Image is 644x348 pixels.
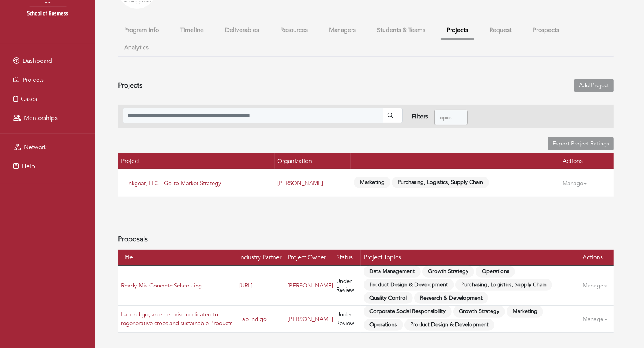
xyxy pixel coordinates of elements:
a: Lab Indigo, an enterprise dedicated to regenerative crops and sustainable Products [121,311,232,327]
a: [URL] [239,282,252,289]
th: Actions [580,250,614,265]
a: [PERSON_NAME] [278,179,323,187]
div: Filters [412,112,428,121]
a: Network [2,140,93,155]
span: Operations [476,266,515,278]
span: Network [24,143,47,152]
a: Dashboard [2,53,93,69]
a: Cases [2,91,93,107]
a: [PERSON_NAME] [288,315,333,323]
th: Actions [559,153,614,169]
span: Product Design & Development [364,279,454,291]
th: Title [118,250,236,265]
button: Request [483,22,518,38]
a: [PERSON_NAME] [288,282,333,289]
td: Under Review [333,265,361,306]
a: Manage [583,312,614,327]
button: Projects [441,22,474,40]
button: Analytics [118,40,155,56]
th: Status [333,250,361,265]
a: Lab Indigo [239,315,267,323]
button: Resources [274,22,314,38]
span: Corporate Social Responsibility [364,306,452,318]
span: Projects [22,76,44,84]
h4: Proposals [118,235,614,244]
span: Help [22,162,35,171]
a: Projects [2,72,93,88]
span: Purchasing, Logistics, Supply Chain [392,177,489,188]
span: Growth Strategy [453,306,505,318]
button: Deliverables [219,22,265,38]
span: Data Management [364,266,421,278]
span: Growth Strategy [422,266,475,278]
span: Topics [438,110,457,125]
a: Export Project Ratings [548,137,614,150]
a: Mentorships [2,110,93,126]
span: Marketing [507,306,543,318]
span: Dashboard [22,57,52,65]
a: Add Project [574,79,614,92]
span: Research & Development [414,292,489,304]
button: Prospects [527,22,565,38]
span: Product Design & Development [404,319,495,331]
button: Program Info [118,22,165,38]
span: Marketing [354,177,390,188]
th: Project Owner [284,250,333,265]
button: Managers [323,22,362,38]
th: Industry Partner [236,250,284,265]
th: Organization [275,153,351,169]
span: Purchasing, Logistics, Supply Chain [455,279,553,291]
button: Students & Teams [371,22,431,38]
h4: Projects [118,81,142,90]
td: Under Review [333,306,361,333]
span: Quality Control [364,292,413,304]
th: Project Topics [361,250,580,265]
span: Operations [364,319,403,331]
a: Help [2,159,93,174]
button: Timeline [174,22,210,38]
a: Ready-Mix Concrete Scheduling [121,282,202,289]
th: Project [118,153,275,169]
a: Manage [563,176,593,191]
span: Cases [21,95,37,103]
span: Mentorships [24,114,58,122]
a: Linkgear, LLC - Go-to-Market Strategy [124,179,221,187]
a: Manage [583,278,614,293]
